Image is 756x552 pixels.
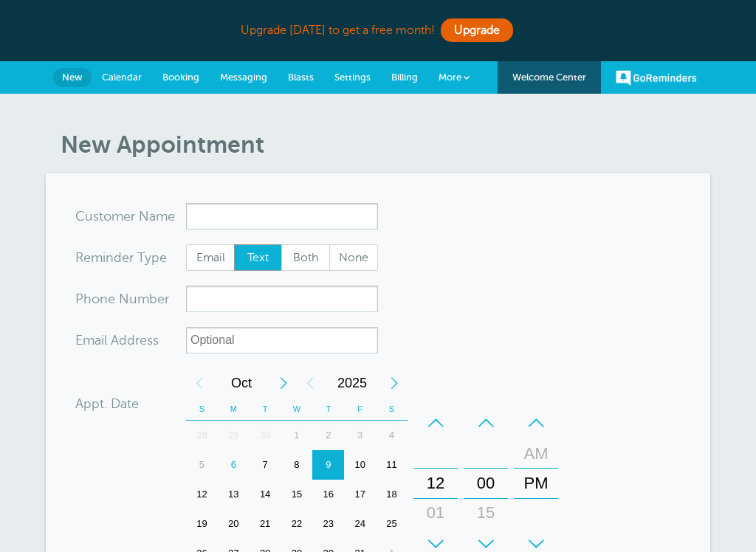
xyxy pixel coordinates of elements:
div: Tuesday, September 30 [250,421,281,450]
span: Ema [75,334,101,347]
th: M [218,398,250,421]
span: Pho [75,292,100,306]
span: October [213,368,270,398]
div: Saturday, October 18 [376,480,408,509]
span: None [330,245,377,270]
div: Tuesday, October 7 [250,450,281,480]
div: Thursday, October 9 [312,450,344,480]
div: 18 [376,480,408,509]
div: Next Year [381,368,408,398]
span: Billing [391,72,418,83]
a: Booking [152,61,210,94]
div: 2 [312,421,344,450]
div: Tuesday, October 14 [250,480,281,509]
div: 14 [250,480,281,509]
div: Thursday, October 23 [312,509,344,539]
span: Text [235,245,282,270]
div: Sunday, October 12 [186,480,218,509]
label: Email [186,244,235,271]
div: Sunday, September 28 [186,421,218,450]
span: Booking [162,72,199,83]
div: 8 [281,450,313,480]
div: Previous Month [186,368,213,398]
div: Thursday, October 2 [312,421,344,450]
div: mber [75,286,186,312]
a: Billing [381,61,428,94]
div: Saturday, October 4 [376,421,408,450]
span: Calendar [102,72,142,83]
div: Monday, October 20 [218,509,250,539]
div: 11 [376,450,408,480]
div: 19 [186,509,218,539]
label: None [329,244,378,271]
div: Next Month [270,368,297,398]
div: 9 [312,450,344,480]
div: Wednesday, October 1 [281,421,313,450]
div: 28 [186,421,218,450]
span: Blasts [288,72,314,83]
div: 24 [344,509,376,539]
div: Upgrade [DATE] to get a free month! [46,15,710,46]
label: Appt. Date [75,397,139,410]
span: More [439,72,461,83]
div: 7 [250,450,281,480]
div: 17 [344,480,376,509]
span: tomer N [99,210,149,223]
div: 01 [418,498,453,528]
div: Wednesday, October 22 [281,509,313,539]
span: Cus [75,210,99,223]
label: Both [281,244,330,271]
div: 15 [468,498,504,528]
input: Optional [186,327,378,353]
div: 23 [312,509,344,539]
h1: New Appointment [61,131,710,159]
div: 13 [218,480,250,509]
th: T [312,398,344,421]
a: More [428,61,480,94]
div: Previous Year [297,368,323,398]
label: Reminder Type [75,251,167,264]
span: Messaging [220,72,267,83]
div: 00 [468,469,504,498]
th: S [376,398,408,421]
span: il Add [101,334,135,347]
div: Sunday, October 5 [186,450,218,480]
div: 5 [186,450,218,480]
div: 12 [186,480,218,509]
div: 20 [218,509,250,539]
a: Upgrade [441,18,513,42]
div: 12 [418,469,453,498]
div: Friday, October 17 [344,480,376,509]
div: 22 [281,509,313,539]
a: Settings [324,61,381,94]
div: 3 [344,421,376,450]
div: Monday, September 29 [218,421,250,450]
span: 2025 [323,368,381,398]
span: New [62,72,83,83]
span: Email [187,245,234,270]
th: S [186,398,218,421]
a: Blasts [278,61,324,94]
div: 29 [218,421,250,450]
label: Text [234,244,283,271]
div: PM [518,469,554,498]
span: Both [282,245,329,270]
div: ame [75,203,186,230]
th: W [281,398,313,421]
div: Today, Monday, October 6 [218,450,250,480]
div: 30 [250,421,281,450]
div: 6 [218,450,250,480]
span: ne Nu [100,292,137,306]
div: ress [75,327,186,353]
div: Friday, October 24 [344,509,376,539]
span: Settings [334,72,371,83]
div: Friday, October 3 [344,421,376,450]
div: Wednesday, October 15 [281,480,313,509]
div: Friday, October 10 [344,450,376,480]
a: GoReminders [616,61,697,94]
div: 1 [281,421,313,450]
div: Wednesday, October 8 [281,450,313,480]
div: 4 [376,421,408,450]
div: Tuesday, October 21 [250,509,281,539]
div: 25 [376,509,408,539]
